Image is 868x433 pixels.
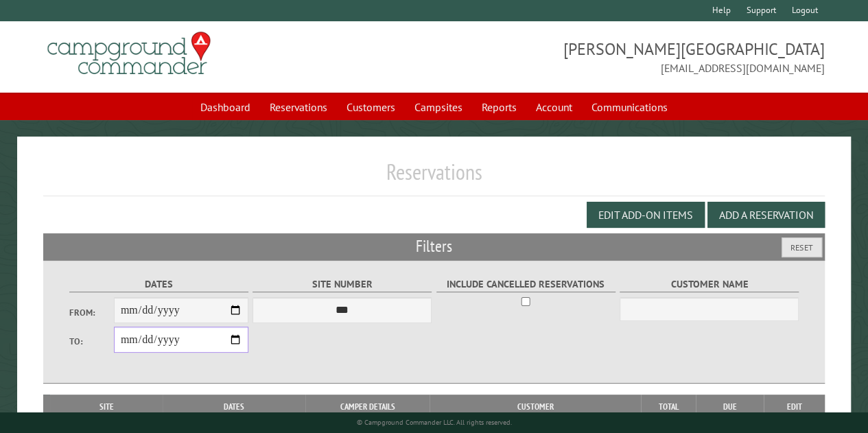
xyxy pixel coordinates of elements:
[782,237,822,257] button: Reset
[587,202,705,228] button: Edit Add-on Items
[473,94,525,120] a: Reports
[620,277,799,292] label: Customer Name
[69,277,248,292] label: Dates
[430,395,641,419] th: Customer
[43,159,825,196] h1: Reservations
[583,94,676,120] a: Communications
[764,395,825,419] th: Edit
[434,38,825,76] span: [PERSON_NAME][GEOGRAPHIC_DATA] [EMAIL_ADDRESS][DOMAIN_NAME]
[406,94,471,120] a: Campsites
[641,395,696,419] th: Total
[261,94,336,120] a: Reservations
[192,94,259,120] a: Dashboard
[69,306,114,319] label: From:
[356,418,511,427] small: © Campground Commander LLC. All rights reserved.
[43,27,215,80] img: Campground Commander
[338,94,403,120] a: Customers
[305,395,430,419] th: Camper Details
[50,395,163,419] th: Site
[69,335,114,348] label: To:
[253,277,432,292] label: Site Number
[163,395,305,419] th: Dates
[528,94,580,120] a: Account
[436,277,615,292] label: Include Cancelled Reservations
[696,395,764,419] th: Due
[43,233,825,259] h2: Filters
[707,202,825,228] button: Add a Reservation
